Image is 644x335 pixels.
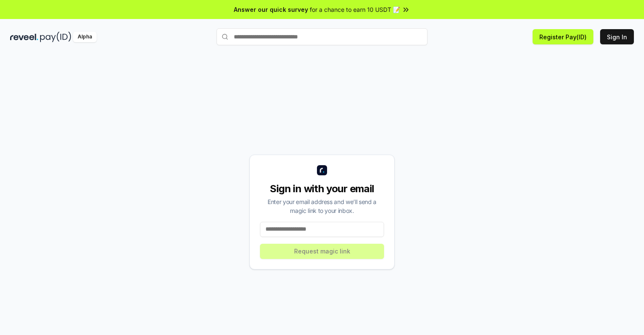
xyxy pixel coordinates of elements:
button: Sign In [600,29,634,44]
span: Answer our quick survey [234,5,308,14]
img: reveel_dark [10,32,38,42]
div: Sign in with your email [260,182,384,196]
img: pay_id [40,32,71,42]
button: Register Pay(ID) [533,29,593,44]
img: logo_small [317,165,327,175]
div: Enter your email address and we’ll send a magic link to your inbox. [260,197,384,215]
span: for a chance to earn 10 USDT 📝 [310,5,400,14]
div: Alpha [73,32,97,42]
